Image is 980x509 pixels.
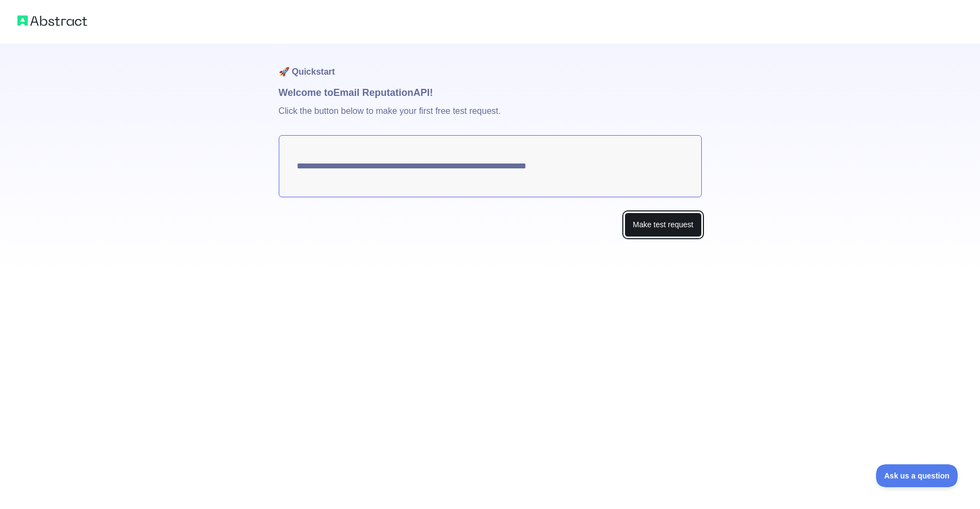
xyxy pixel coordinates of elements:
[624,213,701,237] button: Make test request
[279,85,702,100] h1: Welcome to Email Reputation API!
[17,13,87,28] img: Abstract logo
[279,44,702,85] h1: 🚀 Quickstart
[279,100,702,135] p: Click the button below to make your first free test request.
[876,464,958,487] iframe: Toggle Customer Support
